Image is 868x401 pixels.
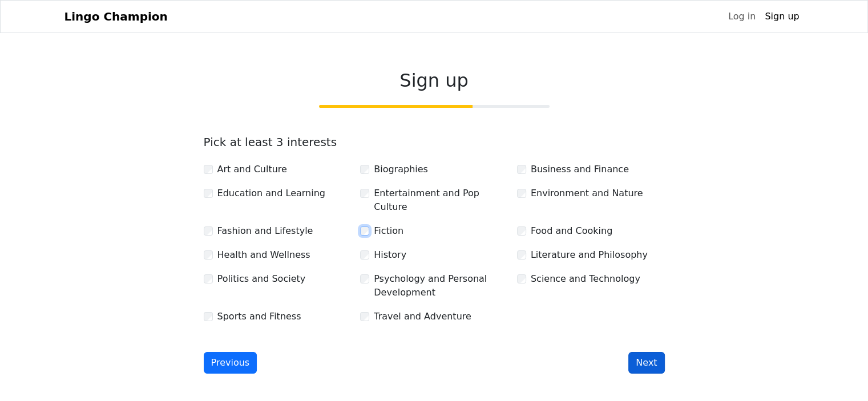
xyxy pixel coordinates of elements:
a: Lingo Champion [64,5,168,28]
label: Sports and Fitness [217,310,301,323]
label: Psychology and Personal Development [374,272,508,299]
h2: Sign up [204,70,665,91]
button: Previous [204,352,257,374]
label: Environment and Nature [531,187,643,200]
label: Science and Technology [531,272,640,286]
button: Next [628,352,664,374]
label: History [374,248,406,262]
label: Business and Finance [531,163,629,176]
label: Fiction [374,224,403,238]
label: Entertainment and Pop Culture [374,187,508,214]
label: Politics and Society [217,272,306,286]
label: Pick at least 3 interests [204,135,337,149]
label: Fashion and Lifestyle [217,224,313,238]
label: Literature and Philosophy [531,248,648,262]
label: Travel and Adventure [374,310,471,323]
label: Education and Learning [217,187,325,200]
label: Art and Culture [217,163,287,176]
a: Sign up [760,5,804,28]
label: Health and Wellness [217,248,310,262]
a: Log in [724,5,760,28]
label: Food and Cooking [531,224,612,238]
label: Biographies [374,163,428,176]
